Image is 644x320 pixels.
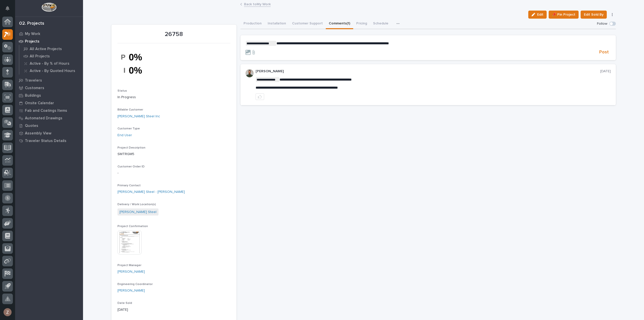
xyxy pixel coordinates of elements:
a: [PERSON_NAME] [117,269,145,274]
button: Production [240,19,265,29]
p: Customers [25,86,44,90]
p: Quotes [25,124,38,128]
button: Pricing [353,19,370,29]
p: My Work [25,32,40,36]
a: Assembly View [15,129,83,137]
img: Workspace Logo [42,3,56,12]
span: 📌 Pin Project [552,12,575,18]
button: users-avatar [2,307,13,317]
span: Primary Contact [117,184,141,187]
a: [PERSON_NAME] [117,288,145,293]
span: Edit [537,12,543,17]
p: [PERSON_NAME] [256,69,600,74]
a: Quotes [15,122,83,129]
button: Edit Sold By [581,11,607,19]
a: [PERSON_NAME] Steel Inc [117,114,160,119]
a: Active - By % of Hours [19,60,83,67]
p: Buildings [25,93,41,98]
p: Assembly View [25,131,51,136]
a: All Projects [19,53,83,60]
span: Post [599,49,609,55]
button: Post [597,49,611,55]
button: Notifications [2,3,13,14]
span: Customer Order ID [117,165,145,168]
div: 02. Projects [19,21,44,26]
span: Project Description [117,146,145,149]
button: like this post [256,93,264,100]
a: Fab and Coatings Items [15,107,83,114]
p: Onsite Calendar [25,101,54,105]
span: Date Sold [117,302,132,305]
a: Travelers [15,77,83,84]
a: Active - By Quoted Hours [19,67,83,74]
p: SMTRGM5 [117,152,230,157]
p: Active - By % of Hours [30,61,69,66]
p: Traveler Status Details [25,139,66,143]
a: Buildings [15,92,83,99]
a: Customers [15,84,83,92]
p: All Active Projects [30,47,62,51]
img: AATXAJw4slNr5ea0WduZQVIpKGhdapBAGQ9xVsOeEvl5=s96-c [246,69,254,77]
p: Travelers [25,78,42,83]
p: - [117,170,230,176]
span: Project Manager [117,264,141,267]
a: Automated Drawings [15,114,83,122]
a: Projects [15,38,83,45]
p: Active - By Quoted Hours [30,69,75,73]
a: My Work [15,30,83,38]
p: Automated Drawings [25,116,62,121]
span: Delivery / Work Location(s) [117,203,156,206]
button: Comments (1) [326,19,353,29]
a: Back toMy Work [244,1,271,7]
span: Project Confirmation [117,225,148,228]
span: Billable Customer [117,108,143,111]
p: All Projects [30,54,50,59]
p: 26758 [117,31,230,38]
a: [PERSON_NAME] Steel [119,209,156,215]
span: Engineering Coordinator [117,283,153,286]
p: Fab and Coatings Items [25,109,67,113]
a: All Active Projects [19,45,83,52]
img: YgqkcsbCdchuiZWIT25zHxuc_uE-m-do206l7dls9IA [117,46,155,81]
p: Follow [597,22,607,26]
button: 📌 Pin Project [549,11,579,19]
button: Schedule [370,19,391,29]
div: Notifications [6,6,13,14]
button: Customer Support [289,19,326,29]
a: [PERSON_NAME] Steel - [PERSON_NAME] [117,189,185,195]
a: Onsite Calendar [15,99,83,107]
span: Status [117,89,127,92]
p: [DATE] [600,69,611,74]
a: Traveler Status Details [15,137,83,145]
button: Installation [265,19,289,29]
p: In Progress [117,95,230,100]
span: Edit Sold By [584,12,603,18]
span: Customer Type [117,127,140,130]
p: Projects [25,39,39,44]
a: End User [117,133,132,138]
p: [DATE] [117,307,230,312]
button: Edit [528,11,547,19]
